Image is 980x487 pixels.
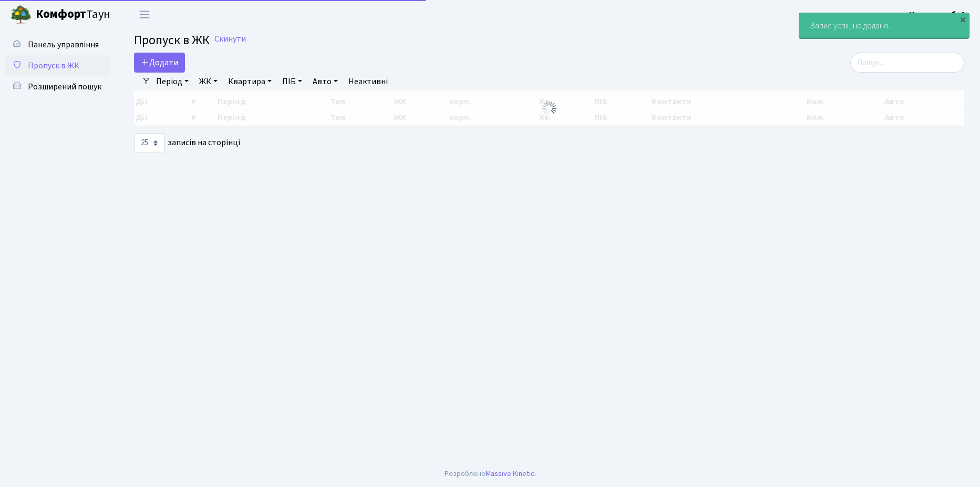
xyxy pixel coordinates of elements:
[134,133,164,153] select: записів на сторінці
[36,6,86,23] b: Комфорт
[344,73,392,90] a: Неактивні
[134,53,185,73] a: Додати
[5,76,110,97] a: Розширений пошук
[799,13,969,38] div: Запис успішно додано.
[909,8,967,21] a: Консьєрж б. 4.
[224,73,276,90] a: Квартира
[278,73,306,90] a: ПІБ
[5,55,110,76] a: Пропуск в ЖК
[131,6,158,23] button: Переключити навігацію
[445,468,536,480] div: Розроблено .
[214,34,246,44] a: Скинути
[308,73,342,90] a: Авто
[541,100,558,117] img: Обробка...
[28,81,101,93] span: Розширений пошук
[11,4,32,25] img: logo.png
[28,60,79,72] span: Пропуск в ЖК
[850,53,964,73] input: Пошук...
[152,73,193,90] a: Період
[957,14,968,25] div: ×
[141,57,178,68] span: Додати
[36,6,110,24] span: Таун
[195,73,222,90] a: ЖК
[486,468,534,479] a: Massive Kinetic
[134,133,240,153] label: записів на сторінці
[134,31,210,49] span: Пропуск в ЖК
[5,34,110,55] a: Панель управління
[28,39,99,50] span: Панель управління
